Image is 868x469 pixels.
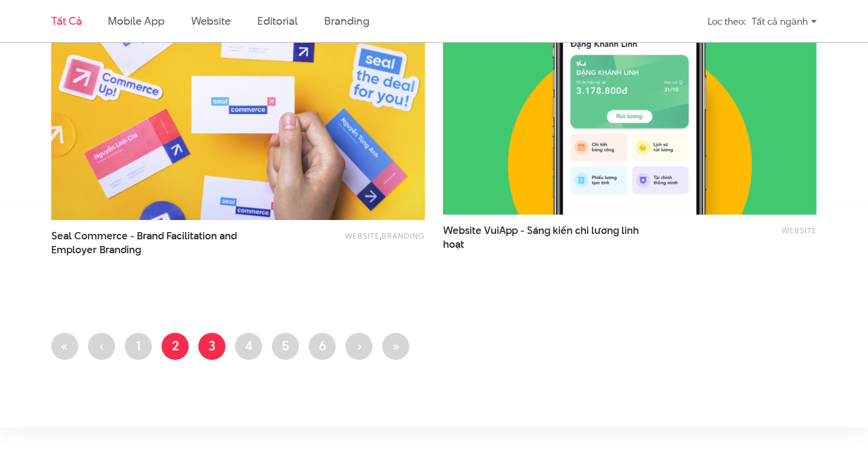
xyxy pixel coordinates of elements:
a: Website [782,225,817,236]
a: 3 [198,333,225,360]
div: Lọc theo: [708,11,746,32]
span: Employer Branding [51,243,141,257]
a: Branding [382,230,425,241]
span: » [392,336,400,354]
a: Website [191,13,231,28]
a: 1 [125,333,152,360]
a: Tất cả [51,13,81,28]
a: Mobile app [108,13,164,28]
span: ‹ [99,336,104,354]
span: hoạt [443,238,464,251]
a: Editorial [257,13,298,28]
span: Website VuiApp - Sáng kiến chi lương linh [443,224,649,251]
div: , [275,229,425,251]
a: 5 [272,333,299,360]
a: Website VuiApp - Sáng kiến chi lương linhhoạt [443,224,649,251]
div: Tất cả ngành [752,11,817,32]
a: Branding [324,13,369,28]
span: › [357,336,362,354]
a: Seal Commerce - Brand Facilitation andEmployer Branding [51,229,257,257]
a: Website [345,230,380,241]
span: Seal Commerce - Brand Facilitation and [51,229,257,257]
span: « [61,336,69,354]
a: 4 [235,333,262,360]
a: 6 [309,333,336,360]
